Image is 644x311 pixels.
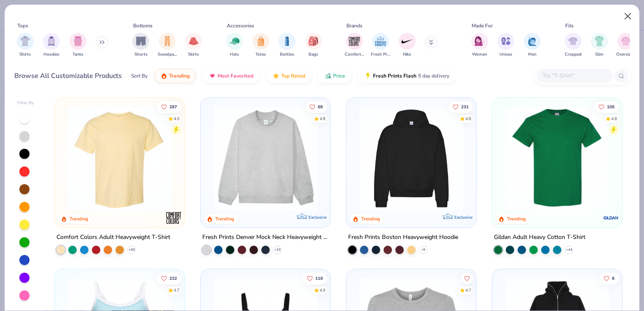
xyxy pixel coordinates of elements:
[494,232,585,243] div: Gildan Adult Heavy Cotton T-Shirt
[226,33,243,58] button: filter button
[528,51,537,58] span: Men
[348,232,458,243] div: Fresh Prints Boston Heavyweight Hoodie
[134,51,148,58] span: Shorts
[203,69,260,83] button: Most Favorited
[303,272,327,284] button: Like
[399,33,416,58] button: filter button
[524,33,541,58] div: filter for Men
[471,33,488,58] button: filter button
[266,69,311,83] button: Top Rated
[202,232,329,243] div: Fresh Prints Denver Mock Neck Heavyweight Sweatshirt
[165,209,182,226] img: Comfort Colors logo
[70,33,86,58] button: filter button
[454,214,472,220] span: Exclusive
[461,272,473,284] button: Like
[471,33,488,58] div: filter for Women
[188,51,199,58] span: Skirts
[355,106,468,211] img: 91acfc32-fd48-4d6b-bdad-a4c1a30ac3fc
[227,22,254,29] div: Accessories
[611,115,617,122] div: 4.8
[274,247,281,252] span: + 10
[524,33,541,58] button: filter button
[346,22,362,29] div: Brands
[465,287,471,293] div: 4.7
[252,33,269,58] div: filter for Totes
[280,51,294,58] span: Bottles
[472,22,493,29] div: Made For
[161,72,167,79] img: trending.gif
[565,33,582,58] div: filter for Cropped
[305,33,322,58] button: filter button
[56,232,170,243] div: Comfort Colors Adult Heavyweight T-Shirt
[163,36,172,46] img: Sweatpants Image
[17,33,34,58] div: filter for Shirts
[371,51,390,58] span: Fresh Prints
[591,33,608,58] button: filter button
[157,272,182,284] button: Like
[73,36,83,46] img: Tanks Image
[448,101,473,113] button: Like
[209,72,216,79] img: most_fav.gif
[132,33,149,58] button: filter button
[158,33,177,58] button: filter button
[315,276,323,280] span: 119
[158,51,177,58] span: Sweatpants
[319,115,325,122] div: 4.8
[616,51,635,58] span: Oversized
[305,33,322,58] div: filter for Bags
[217,72,253,79] span: Most Favorited
[345,51,364,58] span: Comfort Colors
[607,105,614,109] span: 105
[472,51,487,58] span: Women
[348,35,361,48] img: Comfort Colors Image
[602,209,619,226] img: Gildan logo
[129,247,135,252] span: + 60
[565,33,582,58] button: filter button
[230,36,239,46] img: Hats Image
[528,36,537,46] img: Men Image
[565,51,582,58] span: Cropped
[154,69,196,83] button: Trending
[403,51,411,58] span: Nike
[279,33,295,58] button: filter button
[542,71,606,80] input: Try "T-Shirt"
[401,35,413,48] img: Nike Image
[185,33,202,58] div: filter for Skirts
[565,22,574,29] div: Fits
[252,33,269,58] button: filter button
[174,287,180,293] div: 4.7
[501,36,511,46] img: Unisex Image
[305,101,327,113] button: Like
[599,272,619,284] button: Like
[468,106,581,211] img: d4a37e75-5f2b-4aef-9a6e-23330c63bbc0
[595,36,604,46] img: Slim Image
[319,287,325,293] div: 4.9
[501,106,614,211] img: db319196-8705-402d-8b46-62aaa07ed94f
[465,115,471,122] div: 4.8
[594,101,619,113] button: Like
[170,276,177,280] span: 232
[133,22,153,29] div: Bottoms
[19,51,31,58] span: Shirts
[461,105,469,109] span: 231
[185,33,202,58] button: filter button
[421,247,425,252] span: + 9
[72,51,83,58] span: Tanks
[499,51,512,58] span: Unisex
[132,33,149,58] div: filter for Shorts
[497,33,514,58] button: filter button
[309,51,318,58] span: Bags
[63,106,176,211] img: 029b8af0-80e6-406f-9fdc-fdf898547912
[255,51,266,58] span: Totes
[595,51,604,58] span: Slim
[566,247,572,252] span: + 44
[309,36,318,46] img: Bags Image
[282,36,292,46] img: Bottles Image
[70,33,86,58] div: filter for Tanks
[157,101,182,113] button: Like
[616,33,635,58] button: filter button
[318,105,323,109] span: 68
[170,105,177,109] span: 287
[158,33,177,58] div: filter for Sweatpants
[374,35,387,48] img: Fresh Prints Image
